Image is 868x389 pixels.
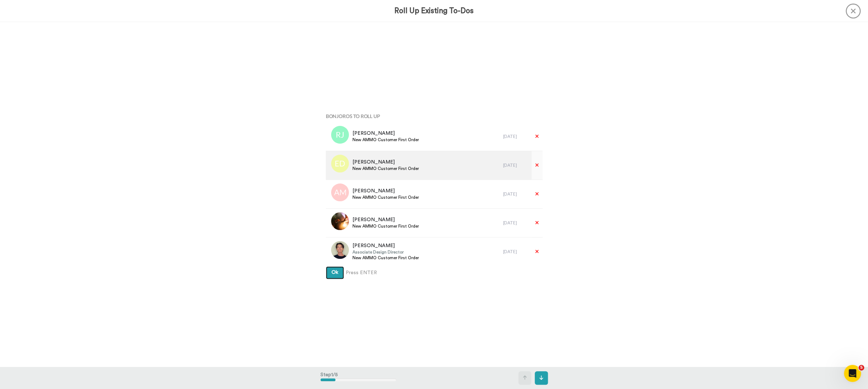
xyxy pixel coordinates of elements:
button: Ok [326,266,344,279]
h4: Bonjoros To Roll Up [326,113,543,119]
div: [DATE] [503,220,528,226]
span: [PERSON_NAME] [352,159,419,166]
div: Step 1 / 5 [320,368,396,388]
span: [PERSON_NAME] [352,216,419,223]
iframe: Intercom live chat [844,365,861,382]
img: 9c2a0f8c-a64e-473f-b810-ccf392a3f4c5.jpg [331,241,349,259]
span: New AMMO Customer First Order [352,255,419,261]
span: Press ENTER [346,269,377,276]
img: 11a358ca-623e-4a67-bdfc-dc8dea1c7b5c.jpg [331,212,349,230]
span: Ok [331,270,338,275]
span: New AMMO Customer First Order [352,223,419,229]
div: [DATE] [503,134,528,139]
img: ed.png [331,155,349,172]
span: [PERSON_NAME] [352,187,419,194]
span: [PERSON_NAME] [352,130,419,137]
img: am.png [331,183,349,201]
div: [DATE] [503,191,528,197]
div: [DATE] [503,249,528,255]
span: Associate Design Director [352,249,419,255]
span: New AMMO Customer First Order [352,137,419,143]
h3: Roll Up Existing To-Dos [394,7,474,15]
span: New AMMO Customer First Order [352,194,419,200]
span: 5 [858,365,864,371]
span: New AMMO Customer First Order [352,166,419,171]
span: [PERSON_NAME] [352,242,419,249]
img: rj.png [331,126,349,144]
div: [DATE] [503,162,528,168]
